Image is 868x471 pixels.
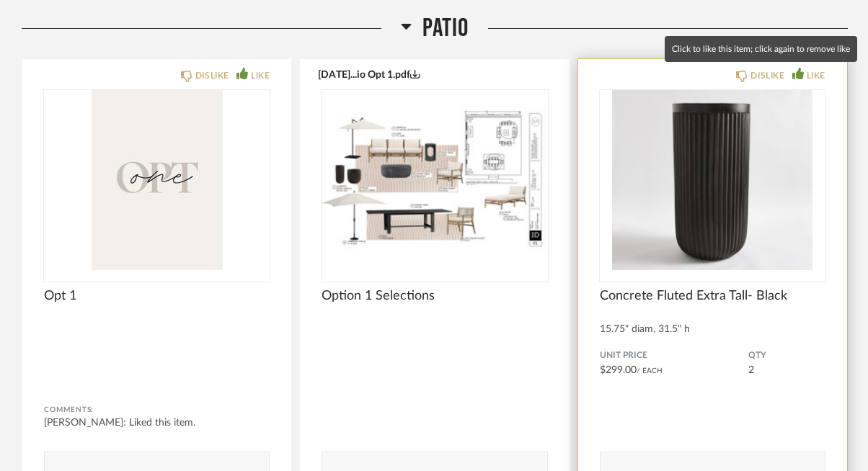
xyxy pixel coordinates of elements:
div: Comments: [44,403,270,417]
div: 15.75" diam, 31.5" h [600,323,825,336]
span: Unit Price [600,350,748,362]
span: / Each [637,367,663,374]
div: [PERSON_NAME]: Liked this item. [44,416,270,430]
div: 0 [600,90,825,270]
span: Opt 1 [44,288,270,304]
span: Option 1 Selections [322,288,547,304]
div: LIKE [251,68,270,83]
span: 2 [748,365,754,375]
span: Concrete Fluted Extra Tall- Black [600,288,825,304]
img: undefined [322,90,547,270]
img: undefined [44,90,270,270]
div: 0 [322,90,547,270]
div: DISLIKE [750,68,784,83]
button: [DATE]...io Opt 1.pdf [318,68,420,80]
div: LIKE [807,68,825,83]
div: 0 [44,90,270,270]
span: $299.00 [600,365,637,375]
div: DISLIKE [195,68,229,83]
span: Patio [422,13,469,44]
span: QTY [748,350,825,362]
img: undefined [600,90,825,270]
